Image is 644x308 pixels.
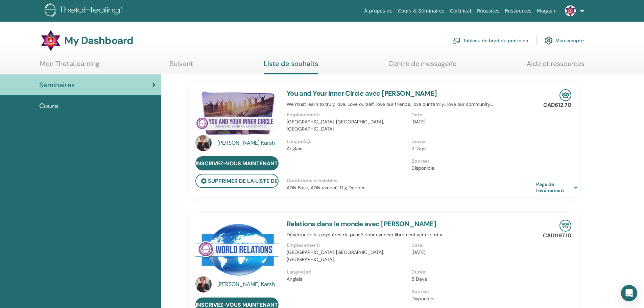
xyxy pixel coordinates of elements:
[287,249,407,263] p: [GEOGRAPHIC_DATA], [GEOGRAPHIC_DATA], [GEOGRAPHIC_DATA]
[411,118,532,125] p: [DATE]
[45,3,125,19] img: logo.png
[170,60,193,73] a: Suivant
[452,38,460,44] img: chalkboard-teacher.svg
[395,5,447,17] a: Cours & Séminaires
[287,242,407,249] p: Emplacement :
[287,268,407,276] p: Langue(s) :
[287,89,437,98] a: You and Your Inner Circle avec [PERSON_NAME]
[287,101,536,108] p: We must learn to truly love. Love ourself, love our friends, love our family,, love our community...
[362,5,396,17] a: À propos de
[411,242,532,249] p: Date :
[447,5,474,17] a: Certificat
[411,111,532,118] p: Date :
[411,268,532,276] p: Durée :
[527,60,585,73] a: Aide et ressources
[411,138,532,145] p: Durée :
[195,135,212,151] img: default.jpg
[64,34,133,47] h3: My Dashboard
[195,156,279,170] a: Inscrivez-vous maintenant
[195,276,212,292] img: default.jpg
[287,231,536,238] p: Déverrouille les mystères du passé pour avancer librement vers le futur.
[474,5,502,17] a: Réussites
[559,220,571,232] img: In-Person Seminar
[559,89,571,101] img: In-Person Seminar
[452,33,528,48] a: Tableau de bord du praticien
[411,145,532,152] p: 2 Days
[545,33,584,48] a: Mon compte
[388,60,456,73] a: Centre de messagerie
[287,111,407,118] p: Emplacement :
[411,288,532,295] p: Bourse :
[40,30,62,51] img: default.jpg
[264,60,318,74] a: Liste de souhaits
[287,145,407,152] p: Anglais
[195,89,279,137] img: You and Your Inner Circle
[195,220,279,278] img: Relations dans le monde
[565,5,576,16] img: default.jpg
[411,158,532,165] p: Bourse :
[502,5,534,17] a: Ressources
[287,276,407,283] p: Anglais
[39,80,75,90] span: Séminaires
[411,249,532,256] p: [DATE]
[411,276,532,283] p: 5 Days
[287,118,407,133] p: [GEOGRAPHIC_DATA], [GEOGRAPHIC_DATA], [GEOGRAPHIC_DATA]
[195,174,279,188] button: Supprimer de la liste de souhaits
[196,160,278,167] span: Inscrivez-vous maintenant
[287,177,536,184] p: Conditions préalables :
[536,181,580,193] a: Page de l'événement
[287,219,436,228] a: Relations dans le monde avec [PERSON_NAME]
[217,139,280,147] a: [PERSON_NAME] Karsh
[411,165,532,172] p: Disponible
[287,184,536,191] p: ADN Base, ADN avancé, Dig Deeper
[545,35,553,46] img: cog.svg
[543,101,571,109] p: CAD612.70
[287,138,407,145] p: Langue(s) :
[621,285,637,301] div: Open Intercom Messenger
[217,280,280,288] a: [PERSON_NAME] Karsh
[411,295,532,302] p: Disponible
[40,60,99,73] a: Mon ThetaLearning
[39,101,58,111] span: Cours
[534,5,559,17] a: Magasin
[543,232,571,240] p: CAD1197.10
